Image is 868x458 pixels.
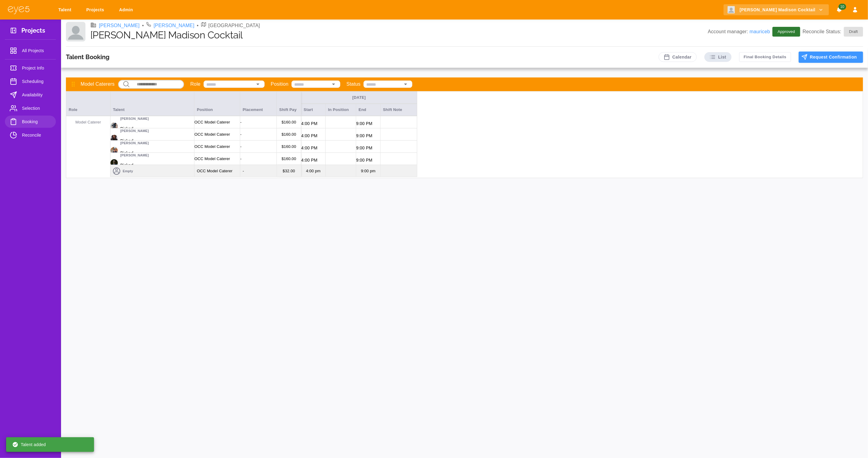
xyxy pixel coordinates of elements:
[271,81,288,88] p: Position
[194,119,240,125] p: OCC Model Caterer
[99,22,140,29] a: [PERSON_NAME]
[5,62,56,74] a: Project Info
[22,91,51,98] span: Availability
[838,4,846,10] span: 10
[66,22,85,41] img: Client logo
[724,4,829,16] button: [PERSON_NAME] Madison Cocktail
[301,133,325,139] p: 4:00 PM
[356,167,380,175] p: 9:00 PM
[401,80,410,88] button: Open
[110,147,118,154] img: 0ec7d270-f394-11ee-9815-3f266e522641
[277,119,301,125] p: $ 160.00
[22,64,51,72] span: Project Info
[194,91,240,116] div: Position
[120,138,133,144] p: Picked
[54,4,78,16] a: Talent
[240,131,277,137] p: -
[66,53,110,61] h3: Talent Booking
[704,52,732,62] button: List
[120,150,133,156] p: Picked
[304,95,414,100] div: [DATE]
[5,45,56,57] a: All Projects
[120,128,149,134] p: [PERSON_NAME]
[66,91,110,116] div: Role
[66,119,110,125] p: Model Caterer
[81,81,114,88] p: Model Caterers
[277,156,301,162] p: $ 160.00
[301,104,326,116] div: Start
[22,105,51,112] span: Selection
[739,52,791,62] button: Final Booking Details
[326,104,356,116] div: In Position
[123,168,133,174] p: Empty
[194,143,240,149] p: OCC Model Caterer
[799,52,863,63] button: Request Confirmation
[22,131,51,139] span: Reconcile
[142,22,144,29] li: •
[120,153,149,158] p: [PERSON_NAME]
[197,22,199,29] li: •
[301,145,325,151] p: 4:00 PM
[834,4,845,16] button: Notifications
[21,27,45,36] h3: Projects
[190,81,201,88] p: Role
[110,159,118,166] img: 132913e0-7e74-11ef-9284-e5c13e26f8f3
[5,129,56,141] a: Reconcile
[240,156,277,162] p: -
[750,29,770,34] a: mauriceb
[120,162,133,168] p: Picked
[194,131,240,137] p: OCC Model Caterer
[346,81,360,88] p: Status
[381,104,417,116] div: Shift Note
[329,80,338,88] button: Open
[5,89,56,101] a: Availability
[22,78,51,85] span: Scheduling
[803,27,863,37] p: Reconcile Status:
[356,157,380,163] p: 9:00 PM
[845,29,862,35] span: Draft
[22,47,51,54] span: All Projects
[12,439,46,450] div: Talent added
[243,168,244,174] p: -
[277,131,301,137] p: $ 160.00
[728,6,735,13] img: Client logo
[5,116,56,128] a: Booking
[708,28,770,35] p: Account manager:
[659,52,697,62] button: Calendar
[301,157,325,163] p: 4:00 PM
[240,119,277,125] p: -
[208,22,260,29] p: [GEOGRAPHIC_DATA]
[7,5,30,14] img: eye5
[5,102,56,114] a: Selection
[302,167,325,175] p: 4:00 PM
[283,168,295,174] p: $ 32.00
[774,29,799,35] span: Approved
[120,125,133,132] p: Picked
[254,80,262,88] button: Open
[110,91,194,116] div: Talent
[356,133,380,139] p: 9:00 PM
[5,75,56,88] a: Scheduling
[301,120,325,127] p: 4:00 PM
[120,116,149,121] p: [PERSON_NAME]
[115,4,139,16] a: Admin
[154,22,194,29] a: [PERSON_NAME]
[240,91,277,116] div: Placement
[110,134,118,142] img: ea71a460-f8fb-11ee-9815-3f266e522641
[110,122,118,130] img: a3fd0f90-f5c4-11ee-9815-3f266e522641
[240,143,277,149] p: -
[90,29,708,41] h1: [PERSON_NAME] Madison Cocktail
[120,141,149,146] p: [PERSON_NAME]
[356,145,380,151] p: 9:00 PM
[22,118,51,125] span: Booking
[197,168,233,174] p: OCC Model Caterer
[82,4,110,16] a: Projects
[194,156,240,162] p: OCC Model Caterer
[356,104,381,116] div: End
[277,143,301,149] p: $ 160.00
[277,91,301,116] div: Shift Pay
[356,120,380,127] p: 9:00 PM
